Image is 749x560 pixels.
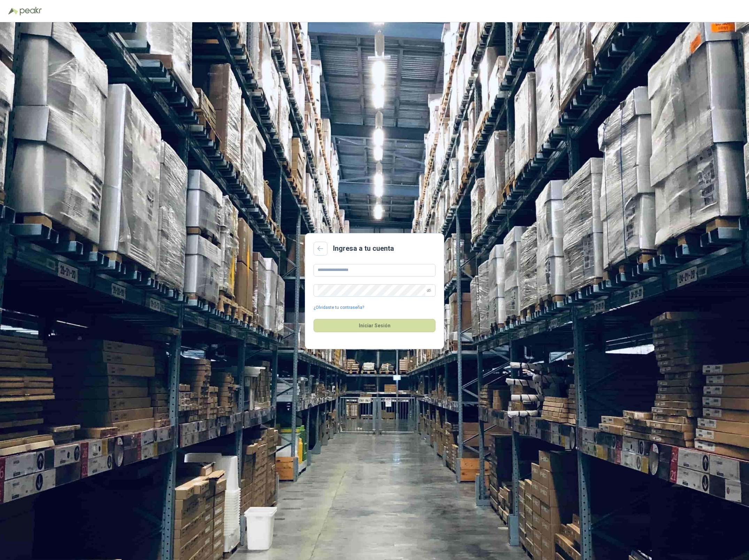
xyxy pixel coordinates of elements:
h2: Ingresa a tu cuenta [333,243,394,254]
span: eye-invisible [427,288,431,293]
img: Logo [8,8,18,15]
img: Peakr [20,7,42,15]
button: Iniciar Sesión [314,319,435,332]
a: ¿Olvidaste tu contraseña? [314,304,364,311]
